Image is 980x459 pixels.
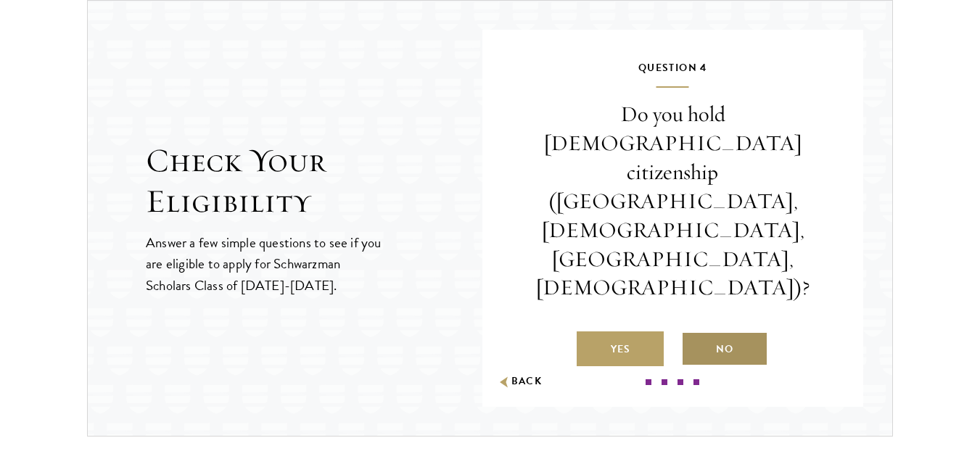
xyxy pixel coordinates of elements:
[526,59,820,88] h5: Question 4
[577,331,664,366] label: Yes
[146,232,383,295] p: Answer a few simple questions to see if you are eligible to apply for Schwarzman Scholars Class o...
[497,374,543,389] button: Back
[526,100,820,302] p: Do you hold [DEMOGRAPHIC_DATA] citizenship ([GEOGRAPHIC_DATA], [DEMOGRAPHIC_DATA], [GEOGRAPHIC_DA...
[681,331,768,366] label: No
[146,141,482,222] h2: Check Your Eligibility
